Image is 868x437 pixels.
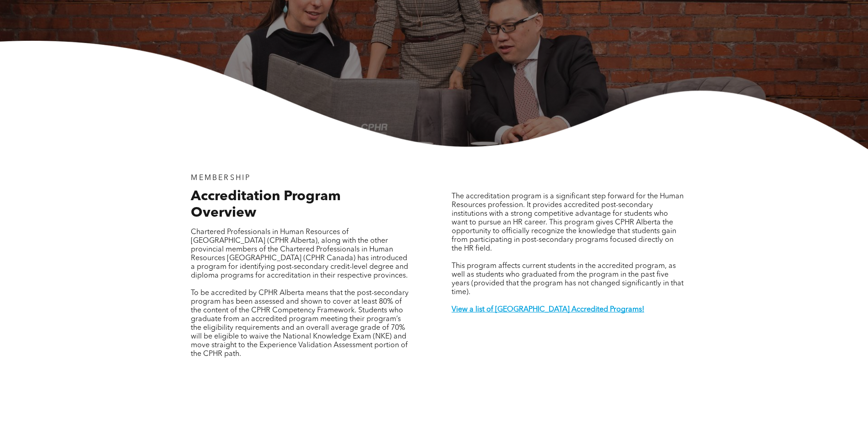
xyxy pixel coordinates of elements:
span: The accreditation program is a significant step forward for the Human Resources profession. It pr... [452,193,684,252]
span: Accreditation Program Overview [191,190,341,220]
span: Chartered Professionals in Human Resources of [GEOGRAPHIC_DATA] (CPHR Alberta), along with the ot... [191,229,408,279]
span: This program affects current students in the accredited program, as well as students who graduate... [452,262,684,296]
a: View a list of [GEOGRAPHIC_DATA] Accredited Programs! [452,306,644,313]
span: MEMBERSHIP [191,175,251,182]
span: To be accredited by CPHR Alberta means that the post-secondary program has been assessed and show... [191,290,409,358]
